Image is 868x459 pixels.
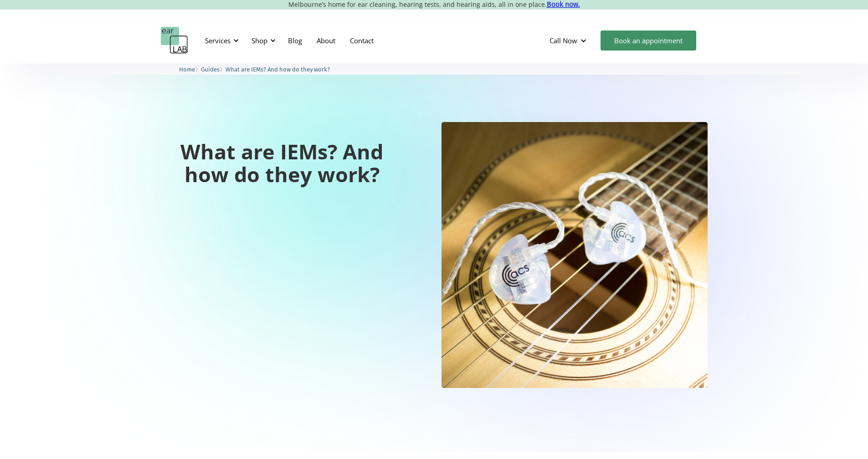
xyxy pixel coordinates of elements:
div: Shop [252,36,267,45]
span: What are IEMs? And how do they work? [226,66,330,73]
span: Guides [201,66,220,73]
h1: What are IEMs? And how do they work? [161,140,403,185]
a: Book an appointment [601,31,696,51]
div: Services [200,27,241,54]
div: Call Now [550,36,577,45]
img: What are IEMs? And how do they work? [442,122,708,388]
span: Home [179,66,195,73]
li: 〉 [201,65,226,74]
a: What are IEMs? And how do they work? [226,65,330,73]
a: Guides [201,65,220,73]
a: Contact [343,27,381,54]
div: Services [205,36,231,45]
a: home [161,27,188,54]
li: 〉 [179,65,201,74]
div: Call Now [542,27,596,54]
a: Blog [281,27,309,54]
a: Home [179,65,195,73]
a: About [309,27,343,54]
div: Shop [246,27,278,54]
